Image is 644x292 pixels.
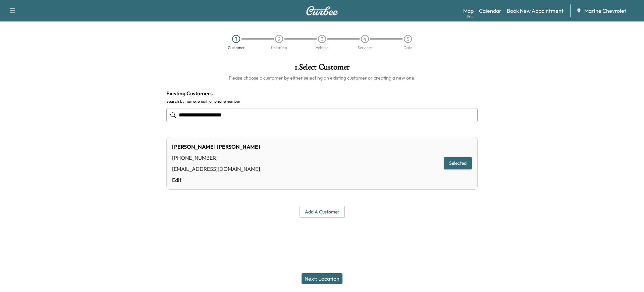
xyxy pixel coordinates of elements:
img: Curbee Logo [306,6,338,15]
div: Services [358,46,372,50]
div: 1 [232,35,240,43]
button: Next: Location [302,273,342,284]
div: [PHONE_NUMBER] [172,154,260,162]
div: [PERSON_NAME] [PERSON_NAME] [172,143,260,151]
a: Calendar [479,7,501,15]
span: Marine Chevrolet [584,7,626,15]
a: Book New Appointment [507,7,563,15]
div: 3 [318,35,326,43]
div: Location [271,46,287,50]
div: [EMAIL_ADDRESS][DOMAIN_NAME] [172,165,260,173]
div: Vehicle [316,46,328,50]
button: Selected [444,157,472,169]
h1: 1 . Select Customer [166,63,478,75]
label: Search by name, email, or phone number [166,99,478,104]
div: Customer [228,46,245,50]
a: MapBeta [463,7,474,15]
div: Beta [467,14,474,19]
div: 2 [275,35,283,43]
button: Add a customer [300,206,345,218]
div: Date [404,46,412,50]
div: 4 [361,35,369,43]
h6: Please choose a customer by either selecting an existing customer or creating a new one. [166,75,478,81]
div: 5 [404,35,412,43]
h4: Existing Customers [166,89,478,97]
a: Edit [172,176,260,184]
